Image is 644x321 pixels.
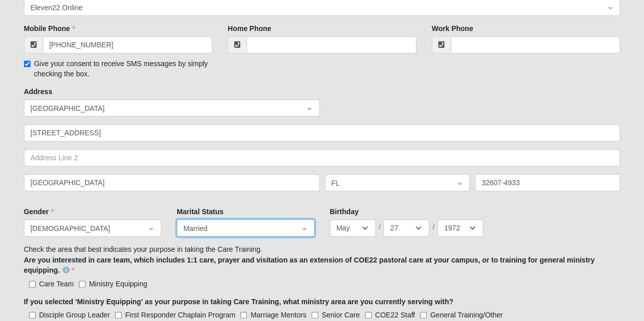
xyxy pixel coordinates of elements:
[432,222,434,232] span: /
[34,60,208,78] span: Give your consent to receive SMS messages by simply checking the box.
[475,174,620,191] input: Zip
[177,207,223,217] label: Marital Status
[240,312,247,318] input: Marriage Mentors
[24,86,52,97] label: Address
[330,207,359,217] label: Birthday
[125,311,235,319] span: First Responder Chaplain Program
[420,312,427,318] input: General Training/Other
[24,124,621,141] input: Address Line 1
[375,311,415,319] span: COE22 Staff
[29,312,36,318] input: Disciple Group Leader
[430,311,502,319] span: General Training/Other
[24,207,54,217] label: Gender
[432,23,473,34] label: Work Phone
[31,103,295,114] span: United States
[31,223,146,234] span: Female
[365,312,372,318] input: COE22 Staff
[250,311,306,319] span: Marriage Mentors
[24,149,621,166] input: Address Line 2
[379,222,381,232] span: /
[228,23,271,34] label: Home Phone
[24,174,320,191] input: City
[331,178,445,189] span: FL
[24,297,454,307] label: If you selected 'Ministry Equipping' as your purpose in taking Care Training, what ministry area ...
[89,280,147,288] span: Ministry Equipping
[322,311,360,319] span: Senior Care
[312,312,318,318] input: Senior Care
[39,280,74,288] span: Care Team
[79,281,86,287] input: Ministry Equipping
[39,311,110,319] span: Disciple Group Leader
[24,23,75,34] label: Mobile Phone
[31,2,596,13] span: Eleven22 Online
[115,312,122,318] input: First Responder Chaplain Program
[29,281,36,287] input: Care Team
[24,61,31,67] input: Give your consent to receive SMS messages by simply checking the box.
[24,255,621,275] label: Are you interested in care team, which includes 1:1 care, prayer and visitation as an extension o...
[183,223,289,234] span: Married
